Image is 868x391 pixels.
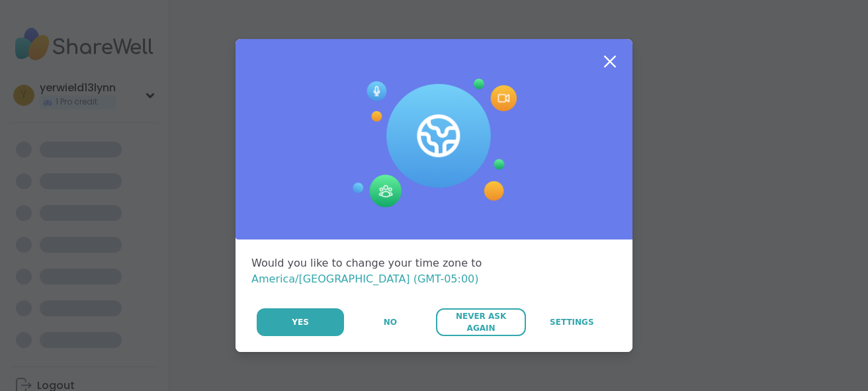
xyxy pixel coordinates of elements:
a: Settings [527,308,617,336]
span: Settings [550,316,594,328]
span: No [384,316,397,328]
button: Yes [257,308,344,336]
img: Session Experience [351,79,517,208]
button: Never Ask Again [436,308,525,336]
button: No [345,308,435,336]
span: Never Ask Again [443,310,519,334]
div: Would you like to change your time zone to [251,255,617,287]
span: Yes [292,316,309,328]
span: America/[GEOGRAPHIC_DATA] (GMT-05:00) [251,273,479,285]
